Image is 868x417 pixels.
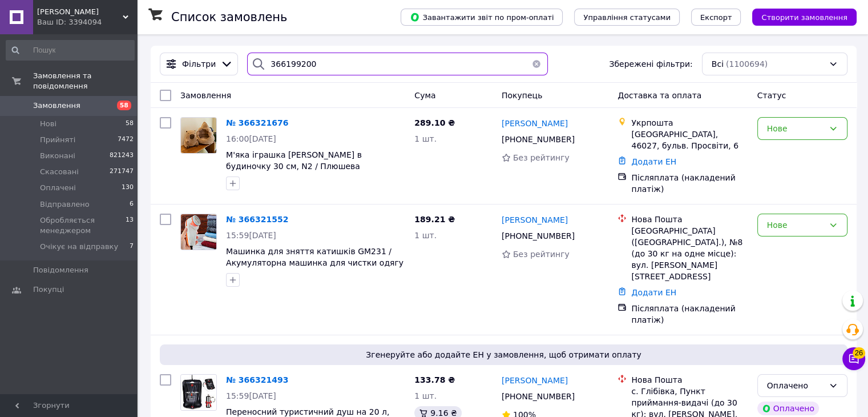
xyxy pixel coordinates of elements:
[414,91,435,100] span: Cума
[502,118,568,129] a: [PERSON_NAME]
[226,150,397,194] a: М'яка іграшка [PERSON_NAME] в будиночку 30 см, N2 / Плюшева [PERSON_NAME] / Дитяча м'яка іграшка ...
[574,9,680,26] button: Управління статусами
[414,375,455,384] span: 133.78 ₴
[117,101,131,110] span: 58
[752,9,857,26] button: Створити замовлення
[226,391,276,400] span: 15:59[DATE]
[502,375,568,386] a: [PERSON_NAME]
[767,379,824,392] div: Оплачено
[180,214,217,250] a: Фото товару
[226,375,288,384] a: № 366321493
[33,101,80,111] span: Замовлення
[37,7,123,17] span: HUGO
[414,391,437,400] span: 1 шт.
[180,91,231,100] span: Замовлення
[414,134,437,143] span: 1 шт.
[226,215,288,224] a: № 366321552
[499,228,577,244] div: [PHONE_NUMBER]
[767,122,824,135] div: Нове
[502,215,568,224] span: [PERSON_NAME]
[631,374,748,386] div: Нова Пошта
[502,119,568,128] span: [PERSON_NAME]
[502,91,542,100] span: Покупець
[726,59,768,69] span: (1100694)
[180,117,217,154] a: Фото товару
[126,215,134,236] span: 13
[118,135,134,145] span: 7472
[609,58,692,70] span: Збережені фільтри:
[525,53,548,75] button: Очистить
[181,118,216,153] img: Фото товару
[617,91,701,100] span: Доставка та оплата
[181,214,216,250] img: Фото товару
[110,167,134,177] span: 271747
[741,12,857,21] a: Створити замовлення
[40,242,118,252] span: Очікує на відправку
[33,284,64,295] span: Покупці
[761,13,847,22] span: Створити замовлення
[631,172,748,195] div: Післяплата (накладений платіж)
[631,225,748,282] div: [GEOGRAPHIC_DATA] ([GEOGRAPHIC_DATA].), №8 (до 30 кг на одне місце): вул. [PERSON_NAME][STREET_AD...
[37,17,137,27] div: Ваш ID: 3394094
[247,53,548,75] input: Пошук за номером замовлення, ПІБ покупця, номером телефону, Email, номером накладної
[40,183,76,193] span: Оплачені
[110,151,134,161] span: 821243
[757,91,786,100] span: Статус
[226,247,403,279] a: Машинка для зняття катишків GM231 / Акумуляторна машинка для чистки одягу від катишків
[853,347,865,359] span: 26
[767,219,824,231] div: Нове
[700,13,732,22] span: Експорт
[842,347,865,370] button: Чат з покупцем26
[631,117,748,129] div: Укрпошта
[182,58,216,70] span: Фільтри
[414,215,455,224] span: 189.21 ₴
[40,215,126,236] span: Обробляється менеджером
[40,135,75,145] span: Прийняті
[180,374,217,411] a: Фото товару
[712,58,724,70] span: Всі
[513,153,570,162] span: Без рейтингу
[499,131,577,147] div: [PHONE_NUMBER]
[757,402,819,415] div: Оплачено
[631,288,676,297] a: Додати ЕН
[631,303,748,326] div: Післяплата (накладений платіж)
[401,9,563,26] button: Завантажити звіт по пром-оплаті
[164,349,843,360] span: Згенеруйте або додайте ЕН у замовлення, щоб отримати оплату
[130,242,134,252] span: 7
[502,376,568,385] span: [PERSON_NAME]
[226,118,288,127] a: № 366321676
[33,265,88,275] span: Повідомлення
[513,250,570,259] span: Без рейтингу
[226,231,276,240] span: 15:59[DATE]
[502,214,568,226] a: [PERSON_NAME]
[40,167,79,177] span: Скасовані
[499,388,577,404] div: [PHONE_NUMBER]
[583,13,671,22] span: Управління статусами
[6,40,135,61] input: Пошук
[410,12,554,22] span: Завантажити звіт по пром-оплаті
[226,134,276,143] span: 16:00[DATE]
[171,10,287,24] h1: Список замовлень
[414,231,437,240] span: 1 шт.
[181,375,216,410] img: Фото товару
[126,119,134,129] span: 58
[631,129,748,151] div: [GEOGRAPHIC_DATA], 46027, бульв. Просвіти, 6
[40,199,90,210] span: Відправлено
[631,214,748,225] div: Нова Пошта
[122,183,134,193] span: 130
[414,118,455,127] span: 289.10 ₴
[130,199,134,210] span: 6
[40,119,56,129] span: Нові
[33,71,137,91] span: Замовлення та повідомлення
[691,9,741,26] button: Експорт
[40,151,75,161] span: Виконані
[631,157,676,166] a: Додати ЕН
